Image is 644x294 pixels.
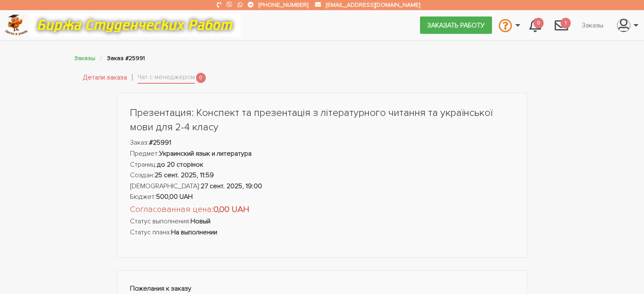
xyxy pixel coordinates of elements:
[107,53,145,63] li: Заказ #25991
[130,148,514,159] li: Предмет:
[561,18,571,28] span: 1
[575,17,610,33] a: Заказы
[130,227,514,238] li: Статус плана:
[130,137,514,148] li: Заказ:
[130,192,514,203] li: Бюджет:
[196,73,206,83] span: 0
[149,138,171,147] strong: #25991
[130,170,514,181] li: Создан:
[75,55,95,62] a: Заказы
[522,14,548,36] a: 0
[138,72,195,84] a: Чат с менеджером
[130,181,514,192] li: [DEMOGRAPHIC_DATA]:
[130,106,514,134] h1: Презентация: Конспект та презентація з літературного читання та української мови для 2-4 класу
[420,16,492,33] a: Заказать работу
[191,217,210,225] strong: Новый
[155,171,214,179] strong: 25 сент. 2025, 11:59
[201,182,262,190] strong: 27 сент. 2025, 19:00
[29,14,241,37] img: motto-12e01f5a76059d5f6a28199ef077b1f78e012cfde436ab5cf1d4517935686d32.gif
[83,72,127,83] a: Детали заказа
[548,14,575,36] a: 1
[213,204,249,214] strong: 0,00 UAH
[259,1,308,8] a: [PHONE_NUMBER]
[157,160,203,169] strong: до 20 сторінок
[533,18,544,28] span: 0
[130,159,514,170] li: Страниц:
[130,284,191,293] strong: Пожелания к заказу
[156,192,193,201] strong: 500,00 UAH
[159,149,252,158] strong: Украинский язык и литература
[130,216,514,227] li: Статус выполнения:
[171,228,217,236] strong: На выполнении
[326,1,420,8] a: [EMAIL_ADDRESS][DOMAIN_NAME]
[5,14,28,36] img: logo-c4363faeb99b52c628a42810ed6dfb4293a56d4e4775eb116515dfe7f33672af.png
[130,203,514,216] li: Согласованная цена:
